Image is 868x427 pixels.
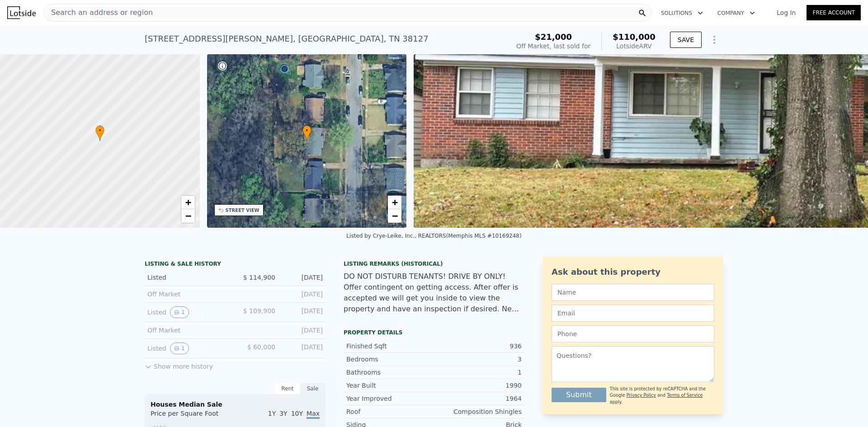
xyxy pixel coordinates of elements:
[535,32,572,42] span: $21,000
[170,306,189,318] button: View historical data
[710,5,762,21] button: Company
[627,393,656,398] a: Privacy Policy
[807,5,861,20] a: Free Account
[302,125,311,141] div: •
[552,284,714,301] input: Name
[147,343,228,354] div: Listed
[705,31,723,49] button: Show Options
[95,125,104,141] div: •
[268,410,276,417] span: 1Y
[392,210,398,221] span: −
[283,343,323,354] div: [DATE]
[344,260,524,267] div: Listing Remarks (Historical)
[434,355,522,364] div: 3
[226,207,259,214] div: STREET VIEW
[151,400,320,409] div: Houses Median Sale
[291,410,303,417] span: 10Y
[181,209,195,223] a: Zoom out
[766,8,807,17] a: Log In
[283,273,323,282] div: [DATE]
[434,394,522,403] div: 1964
[392,197,398,208] span: +
[307,410,320,419] span: Max
[388,196,401,209] a: Zoom in
[275,383,300,394] div: Rent
[434,381,522,390] div: 1990
[7,6,36,19] img: Lotside
[247,343,275,351] span: $ 60,000
[552,305,714,322] input: Email
[283,306,323,318] div: [DATE]
[147,273,228,282] div: Listed
[243,274,275,281] span: $ 114,900
[300,383,325,394] div: Sale
[44,7,153,18] span: Search an address or region
[185,197,191,208] span: +
[243,307,275,314] span: $ 109,900
[667,393,703,398] a: Terms of Service
[346,381,434,390] div: Year Built
[434,342,522,351] div: 936
[145,260,325,269] div: LISTING & SALE HISTORY
[302,127,311,135] span: •
[147,326,228,335] div: Off Market
[552,388,606,402] button: Submit
[346,368,434,377] div: Bathrooms
[670,32,702,48] button: SAVE
[613,42,656,51] div: Lotside ARV
[552,325,714,343] input: Phone
[283,326,323,335] div: [DATE]
[552,266,714,278] div: Ask about this property
[346,355,434,364] div: Bedrooms
[95,127,104,135] span: •
[181,196,195,209] a: Zoom in
[654,5,710,21] button: Solutions
[145,33,429,45] div: [STREET_ADDRESS][PERSON_NAME] , [GEOGRAPHIC_DATA] , TN 38127
[434,407,522,416] div: Composition Shingles
[170,343,189,354] button: View historical data
[434,368,522,377] div: 1
[516,42,590,51] div: Off Market, last sold for
[613,32,656,42] span: $110,000
[147,290,228,299] div: Off Market
[185,210,191,221] span: −
[346,407,434,416] div: Roof
[346,342,434,351] div: Finished Sqft
[346,394,434,403] div: Year Improved
[283,290,323,299] div: [DATE]
[388,209,401,223] a: Zoom out
[147,306,228,318] div: Listed
[610,386,714,405] div: This site is protected by reCAPTCHA and the Google and apply.
[344,271,524,314] div: DO NOT DISTURB TENANTS! DRIVE BY ONLY! Offer contingent on getting access. After offer is accepte...
[344,329,524,336] div: Property details
[346,233,521,239] div: Listed by Crye-Leike, Inc., REALTORS (Memphis MLS #10169248)
[145,358,213,371] button: Show more history
[151,409,235,423] div: Price per Square Foot
[279,410,287,417] span: 3Y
